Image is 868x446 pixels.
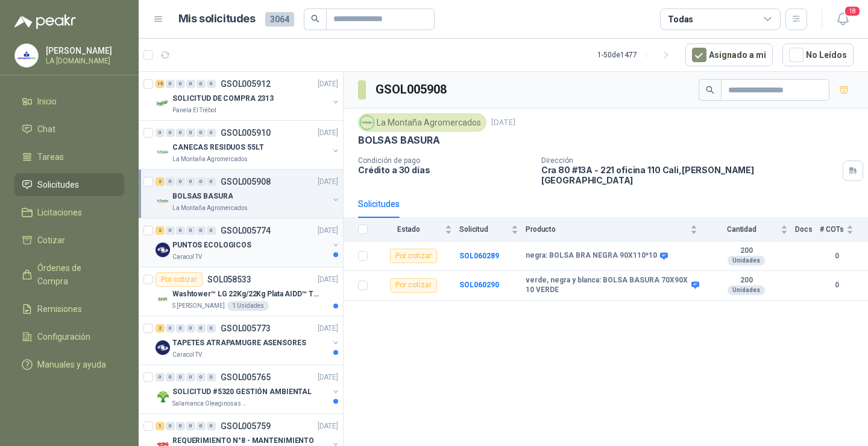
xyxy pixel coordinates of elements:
span: Configuración [37,330,90,343]
div: 0 [197,422,206,430]
a: SOL060289 [459,252,499,260]
div: Unidades [728,256,765,266]
a: 0 0 0 0 0 0 GSOL005765[DATE] Company LogoSOLICITUD #5320 GESTIÓN AMBIENTALSalamanca Oleaginosas SAS [156,370,341,409]
th: Producto [526,218,705,241]
b: 200 [705,276,788,285]
span: Solicitud [459,225,509,234]
p: Caracol TV [172,252,202,262]
div: Unidades [728,285,765,295]
p: GSOL005908 [221,177,271,186]
div: 0 [186,177,195,186]
span: Solicitudes [37,178,79,191]
p: SOL058533 [207,275,251,284]
a: Cotizar [14,229,124,252]
p: [DATE] [318,127,338,139]
div: 0 [156,129,165,137]
a: Inicio [14,90,124,113]
div: Por cotizar [390,249,437,263]
div: 2 [156,226,165,235]
b: verde, negra y blanca: BOLSA BASURA 70X90X 10 VERDE [526,276,688,295]
h3: GSOL005908 [376,80,448,99]
th: Solicitud [459,218,526,241]
img: Company Logo [156,194,170,208]
b: 0 [820,250,854,262]
p: La Montaña Agromercados [172,155,248,164]
div: 0 [186,129,195,137]
div: 0 [176,422,185,430]
div: 0 [186,324,195,333]
img: Company Logo [156,96,170,110]
div: 1 - 50 de 1477 [597,45,676,65]
div: 0 [197,324,206,333]
p: LA [DOMAIN_NAME] [46,57,121,65]
div: 0 [207,177,216,186]
a: Tareas [14,145,124,168]
div: 0 [176,177,185,186]
div: 0 [207,129,216,137]
p: Salamanca Oleaginosas SAS [172,399,248,409]
div: 2 [156,324,165,333]
th: Docs [795,218,820,241]
div: 0 [166,80,175,88]
p: Cra 80 #13A - 221 oficina 110 Cali , [PERSON_NAME][GEOGRAPHIC_DATA] [541,165,838,185]
b: 200 [705,246,788,256]
a: Licitaciones [14,201,124,224]
p: La Montaña Agromercados [172,203,248,213]
a: Solicitudes [14,173,124,196]
p: [DATE] [491,117,515,129]
a: Configuración [14,325,124,348]
b: 0 [820,279,854,291]
p: [DATE] [318,176,338,188]
div: 0 [197,373,206,381]
div: 0 [176,129,185,137]
div: 0 [176,226,185,235]
p: [DATE] [318,225,338,237]
p: [DATE] [318,323,338,334]
div: 0 [186,226,195,235]
div: 0 [156,373,165,381]
span: Inicio [37,95,57,108]
div: 0 [176,324,185,333]
div: 1 [156,422,165,430]
div: Solicitudes [358,197,400,211]
span: Órdenes de Compra [37,261,113,288]
p: GSOL005773 [221,324,271,333]
img: Company Logo [15,44,38,67]
p: [DATE] [318,78,338,90]
span: search [706,86,714,94]
div: 0 [186,422,195,430]
div: 1 Unidades [227,301,269,311]
h1: Mis solicitudes [178,10,256,28]
a: 0 0 0 0 0 0 GSOL005910[DATE] Company LogoCANECAS RESIDUOS 55LTLa Montaña Agromercados [156,126,341,164]
span: Manuales y ayuda [37,358,106,371]
div: Todas [668,13,693,26]
div: 0 [166,422,175,430]
p: SOLICITUD DE COMPRA 2313 [172,93,274,104]
a: Manuales y ayuda [14,353,124,376]
p: BOLSAS BASURA [358,134,440,147]
a: Órdenes de Compra [14,256,124,293]
p: GSOL005765 [221,373,271,381]
a: 2 0 0 0 0 0 GSOL005908[DATE] Company LogoBOLSAS BASURALa Montaña Agromercados [156,174,341,213]
span: Licitaciones [37,206,82,219]
div: 0 [197,80,206,88]
p: Panela El Trébol [172,106,216,115]
div: 0 [166,324,175,333]
div: 0 [166,226,175,235]
div: 2 [156,177,165,186]
div: 0 [166,129,175,137]
span: 3064 [265,12,294,27]
button: Asignado a mi [685,43,773,66]
button: No Leídos [782,43,854,66]
p: Condición de pago [358,156,532,165]
div: La Montaña Agromercados [358,113,486,132]
a: Remisiones [14,298,124,320]
p: GSOL005759 [221,422,271,430]
p: PUNTOS ECOLOGICOS [172,240,251,251]
div: 0 [186,373,195,381]
a: 15 0 0 0 0 0 GSOL005912[DATE] Company LogoSOLICITUD DE COMPRA 2313Panela El Trébol [156,77,341,115]
div: 0 [166,373,175,381]
b: SOL060290 [459,281,499,289]
th: Cantidad [705,218,795,241]
div: 0 [207,422,216,430]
